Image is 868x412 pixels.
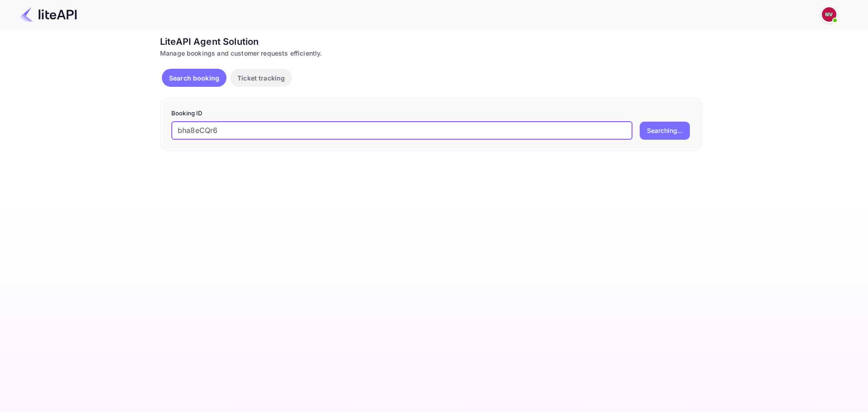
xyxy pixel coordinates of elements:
p: Search booking [169,73,219,83]
input: Enter Booking ID (e.g., 63782194) [171,122,632,140]
div: LiteAPI Agent Solution [160,35,703,48]
p: Booking ID [171,109,691,118]
button: Searching... [640,122,690,140]
img: LiteAPI Logo [20,7,77,22]
img: Nicholas Valbusa [822,7,836,22]
p: Ticket tracking [237,73,285,83]
div: Manage bookings and customer requests efficiently. [160,48,703,58]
